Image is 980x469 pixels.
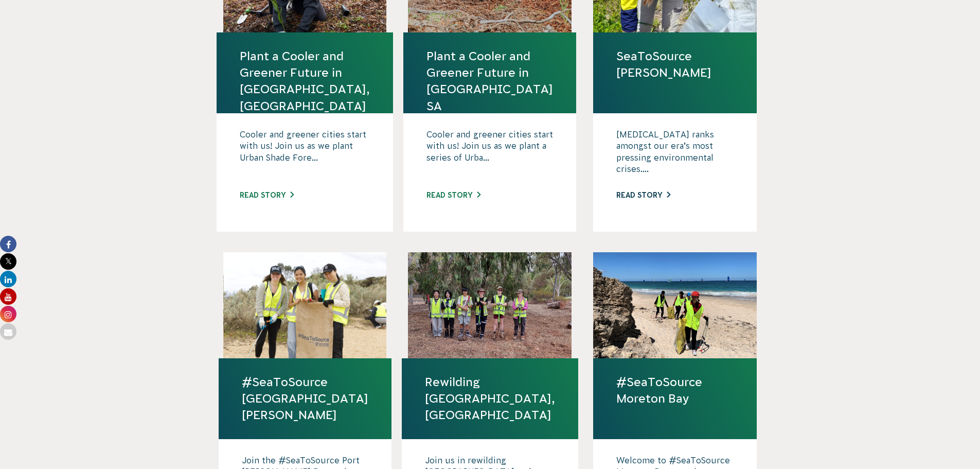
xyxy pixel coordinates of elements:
[616,191,670,199] a: Read story
[426,191,480,199] a: Read story
[426,48,553,114] a: Plant a Cooler and Greener Future in [GEOGRAPHIC_DATA] SA
[616,48,734,81] a: SeaToSource [PERSON_NAME]
[616,129,734,180] p: [MEDICAL_DATA] ranks amongst our era’s most pressing environmental crises....
[240,191,294,199] a: Read story
[426,129,553,180] p: Cooler and greener cities start with us! Join us as we plant a series of Urba...
[425,374,555,424] a: Rewilding [GEOGRAPHIC_DATA], [GEOGRAPHIC_DATA]
[240,129,370,180] p: Cooler and greener cities start with us! Join us as we plant Urban Shade Fore...
[242,374,368,424] a: #SeaToSource [GEOGRAPHIC_DATA][PERSON_NAME]
[616,374,734,407] a: #SeaToSource Moreton Bay
[240,48,370,114] a: Plant a Cooler and Greener Future in [GEOGRAPHIC_DATA], [GEOGRAPHIC_DATA]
